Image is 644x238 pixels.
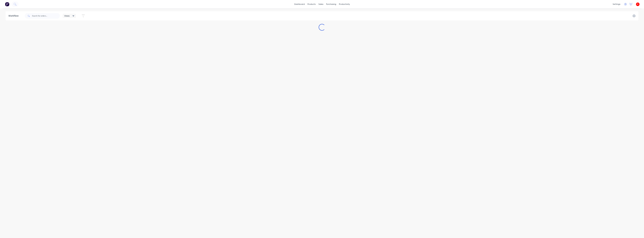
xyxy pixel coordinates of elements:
[325,2,338,6] div: purchasing
[32,13,60,19] input: Search for orders...
[8,14,20,18] div: Workflow
[611,2,622,6] div: settings
[293,2,306,6] a: dashboard
[338,2,351,6] div: productivity
[306,2,317,6] div: products
[317,2,325,6] div: sales
[637,3,639,5] span: IC
[5,2,9,6] img: Factory
[64,14,70,17] span: Views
